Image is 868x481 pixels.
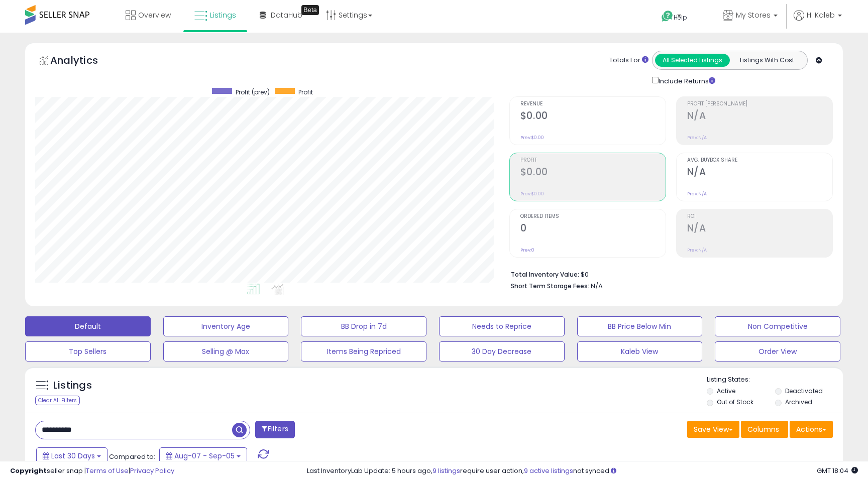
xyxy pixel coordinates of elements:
[163,341,289,362] button: Selling @ Max
[53,379,92,393] h5: Listings
[687,421,739,438] button: Save View
[729,54,804,67] button: Listings With Cost
[86,466,129,475] a: Terms of Use
[138,10,171,20] span: Overview
[271,10,302,20] span: DataHub
[687,247,707,253] small: Prev: N/A
[794,10,842,33] a: Hi Kaleb
[644,75,727,86] div: Include Returns
[717,398,753,406] label: Out of Stock
[255,421,294,438] button: Filters
[687,110,832,124] h2: N/A
[687,158,832,163] span: Avg. Buybox Share
[807,10,835,20] span: Hi Kaleb
[654,3,707,33] a: Help
[687,166,832,180] h2: N/A
[715,341,840,362] button: Order View
[687,135,707,141] small: Prev: N/A
[511,270,579,279] b: Total Inventory Value:
[520,101,666,107] span: Revenue
[439,316,565,336] button: Needs to Reprice
[520,158,666,163] span: Profit
[35,396,80,405] div: Clear All Filters
[661,10,674,23] i: Get Help
[591,281,603,291] span: N/A
[520,191,544,197] small: Prev: $0.00
[301,341,426,362] button: Items Being Repriced
[741,421,788,438] button: Columns
[524,466,573,475] a: 9 active listings
[10,466,174,476] div: seller snap | |
[687,222,832,236] h2: N/A
[25,316,151,336] button: Default
[301,316,426,336] button: BB Drop in 7d
[520,135,544,141] small: Prev: $0.00
[163,316,289,336] button: Inventory Age
[687,191,707,197] small: Prev: N/A
[736,10,771,20] span: My Stores
[520,110,666,124] h2: $0.00
[687,214,832,219] span: ROI
[717,387,735,395] label: Active
[687,101,832,107] span: Profit [PERSON_NAME]
[747,424,779,434] span: Columns
[817,466,858,475] span: 2025-10-6 18:04 GMT
[432,466,460,475] a: 9 listings
[174,451,235,461] span: Aug-07 - Sep-05
[520,247,534,253] small: Prev: 0
[655,54,730,67] button: All Selected Listings
[577,316,703,336] button: BB Price Below Min
[159,447,247,464] button: Aug-07 - Sep-05
[609,56,648,65] div: Totals For
[520,222,666,236] h2: 0
[520,166,666,180] h2: $0.00
[577,341,703,362] button: Kaleb View
[236,88,270,96] span: Profit (prev)
[36,447,107,464] button: Last 30 Days
[50,53,118,70] h5: Analytics
[790,421,833,438] button: Actions
[51,451,95,461] span: Last 30 Days
[130,466,174,475] a: Privacy Policy
[439,341,565,362] button: 30 Day Decrease
[307,466,858,476] div: Last InventoryLab Update: 5 hours ago, require user action, not synced.
[520,214,666,219] span: Ordered Items
[210,10,236,20] span: Listings
[298,88,313,96] span: Profit
[674,13,687,22] span: Help
[301,5,319,15] div: Tooltip anchor
[10,466,47,475] strong: Copyright
[715,316,840,336] button: Non Competitive
[109,452,155,461] span: Compared to:
[785,387,823,395] label: Deactivated
[511,282,589,290] b: Short Term Storage Fees:
[25,341,151,362] button: Top Sellers
[707,375,842,385] p: Listing States:
[511,268,825,280] li: $0
[785,398,812,406] label: Archived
